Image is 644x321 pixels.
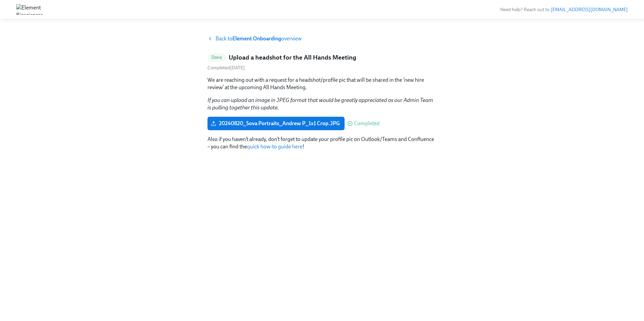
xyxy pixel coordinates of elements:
[551,7,628,12] a: [EMAIL_ADDRESS][DOMAIN_NAME]
[354,121,380,126] span: Completed
[216,35,302,42] span: Back to overview
[247,143,302,150] a: quick how-to guide here
[207,136,437,150] p: Also if you haven’t already, don’t forget to update your profile pic on Outlook/Teams and Conflue...
[500,7,628,12] span: Need help? Reach out to
[207,35,437,42] a: Back toElement Onboardingoverview
[207,55,226,60] span: Done
[207,97,433,111] em: If you can upload an image in JPEG format that would be greatly appreciated as our Admin Team is ...
[229,53,356,62] h5: Upload a headshot for the All Hands Meeting
[212,120,340,127] span: 20240820_Sova Portraits_Andrew P_1x1 Crop.JPG
[207,65,245,71] span: Tuesday, September 30th 2025, 11:02 am
[16,4,43,15] img: Element Biosciences
[207,117,345,130] label: 20240820_Sova Portraits_Andrew P_1x1 Crop.JPG
[232,35,281,42] strong: Element Onboarding
[207,76,437,91] p: We are reaching out with a request for a headshot/profile pic that will be shared in the ‘new hir...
